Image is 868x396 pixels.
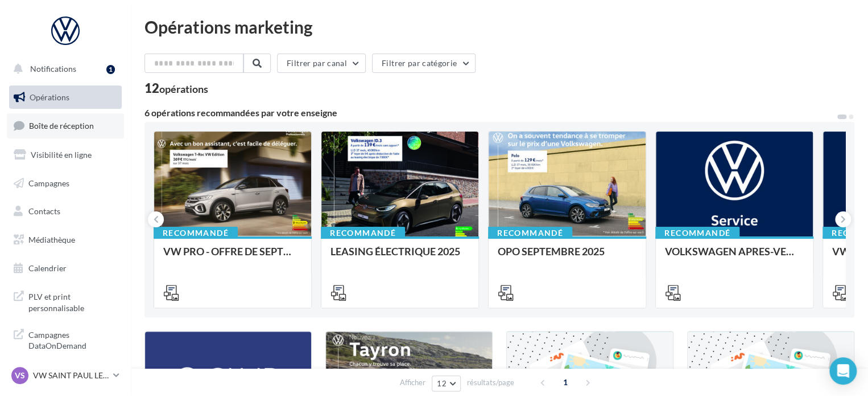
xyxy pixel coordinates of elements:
[556,373,574,391] span: 1
[437,379,447,388] span: 12
[28,206,60,216] span: Contacts
[154,227,238,239] div: Recommandé
[7,85,124,109] a: Opérations
[7,256,124,280] a: Calendrier
[30,92,69,102] span: Opérations
[144,108,836,117] div: 6 opérations recommandées par votre enseigne
[28,235,75,244] span: Médiathèque
[106,65,115,74] div: 1
[467,377,514,388] span: résultats/page
[488,227,572,239] div: Recommandé
[498,246,636,268] div: OPO SEPTEMBRE 2025
[33,370,109,381] p: VW SAINT PAUL LES DAX
[7,322,124,356] a: Campagnes DataOnDemand
[28,263,67,273] span: Calendrier
[829,357,857,385] div: Open Intercom Messenger
[321,227,405,239] div: Recommandé
[15,370,25,381] span: VS
[28,178,69,187] span: Campagnes
[144,18,854,35] div: Opérations marketing
[163,246,302,268] div: VW PRO - OFFRE DE SEPTEMBRE 25
[277,54,366,73] button: Filtrer par canal
[29,121,94,130] span: Boîte de réception
[7,228,124,252] a: Médiathèque
[9,365,122,386] a: VS VW SAINT PAUL LES DAX
[7,113,124,138] a: Boîte de réception
[28,289,117,313] span: PLV et print personnalisable
[432,375,461,391] button: 12
[159,84,208,94] div: opérations
[7,143,124,167] a: Visibilité en ligne
[330,246,469,268] div: LEASING ÉLECTRIQUE 2025
[31,150,92,160] span: Visibilité en ligne
[400,377,425,388] span: Afficher
[30,64,76,74] span: Notifications
[7,284,124,318] a: PLV et print personnalisable
[144,82,208,95] div: 12
[7,57,119,81] button: Notifications 1
[7,199,124,223] a: Contacts
[665,246,804,268] div: VOLKSWAGEN APRES-VENTE
[372,54,476,73] button: Filtrer par catégorie
[28,327,117,352] span: Campagnes DataOnDemand
[655,227,739,239] div: Recommandé
[7,172,124,195] a: Campagnes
